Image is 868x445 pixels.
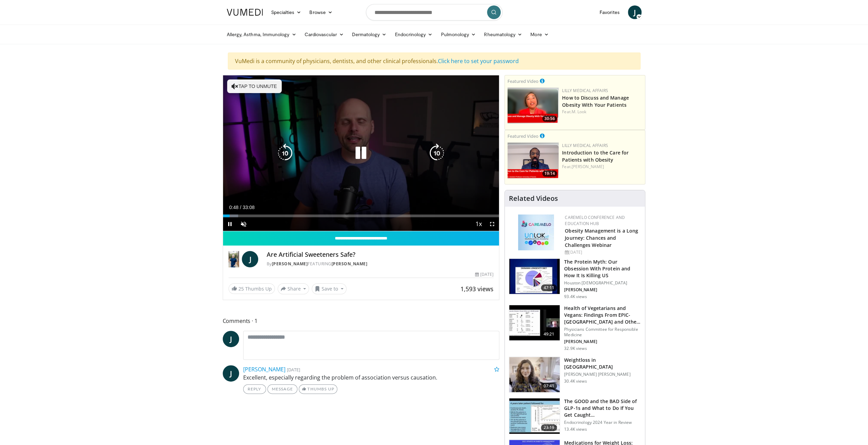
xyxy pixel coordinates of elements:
small: [DATE] [287,367,300,373]
a: 49:21 Health of Vegetarians and Vegans: Findings From EPIC-[GEOGRAPHIC_DATA] and Othe… Physicians... [509,305,641,351]
button: Tap to unmute [227,79,282,93]
span: 07:41 [541,383,557,389]
a: Endocrinology [391,28,437,41]
p: 93.4K views [564,294,587,299]
img: VuMedi Logo [227,9,263,16]
p: Physicians Committee for Responsible Medicine [564,327,641,338]
a: Pulmonology [437,28,480,41]
h3: Health of Vegetarians and Vegans: Findings From EPIC-[GEOGRAPHIC_DATA] and Othe… [564,305,641,325]
a: Message [267,384,297,394]
button: Fullscreen [485,217,499,231]
span: 49:21 [541,331,557,338]
p: [PERSON_NAME] [564,287,641,293]
p: [PERSON_NAME] [PERSON_NAME] [564,372,641,377]
img: b7b8b05e-5021-418b-a89a-60a270e7cf82.150x105_q85_crop-smart_upscale.jpg [509,259,560,294]
h3: The GOOD and the BAD Side of GLP-1s and What to Do If You Get Caught… [564,398,641,418]
span: / [240,205,241,210]
a: J [223,331,239,347]
a: Favorites [595,5,624,19]
a: [PERSON_NAME] [243,366,285,373]
a: Introduction to the Care for Patients with Obesity [562,149,629,163]
img: 606f2b51-b844-428b-aa21-8c0c72d5a896.150x105_q85_crop-smart_upscale.jpg [509,305,560,341]
img: 9983fed1-7565-45be-8934-aef1103ce6e2.150x105_q85_crop-smart_upscale.jpg [509,357,560,392]
a: Browse [305,5,337,19]
p: Excellent, especially regarding the problem of association versus causation. [243,373,500,382]
span: 19:14 [542,170,557,177]
a: M. Look [572,109,587,115]
a: [PERSON_NAME] [331,261,367,267]
div: Feat. [562,109,642,115]
img: Dr. Jordan Rennicke [229,251,239,267]
p: Endocrinology 2024 Year in Review [564,420,641,425]
a: J [628,5,642,19]
div: Feat. [562,164,642,170]
span: Comments 1 [223,316,500,325]
button: Save to [312,283,347,294]
img: 45df64a9-a6de-482c-8a90-ada250f7980c.png.150x105_q85_autocrop_double_scale_upscale_version-0.2.jpg [518,214,554,250]
a: 23:19 The GOOD and the BAD Side of GLP-1s and What to Do If You Get Caught… Endocrinology 2024 Ye... [509,398,641,434]
a: Lilly Medical Affairs [562,88,608,93]
img: c98a6a29-1ea0-4bd5-8cf5-4d1e188984a7.png.150x105_q85_crop-smart_upscale.png [507,88,559,123]
a: Click here to set your password [438,57,519,65]
small: Featured Video [507,78,539,84]
a: Thumbs Up [299,384,337,394]
button: Pause [223,217,237,231]
a: Reply [243,384,266,394]
h3: The Protein Myth: Our Obsession With Protein and How It Is Killing US [564,258,641,279]
a: J [242,251,258,267]
img: acc2e291-ced4-4dd5-b17b-d06994da28f3.png.150x105_q85_crop-smart_upscale.png [507,143,559,178]
span: 47:11 [541,284,557,291]
a: 25 Thumbs Up [229,283,275,294]
small: Featured Video [507,133,539,139]
h3: Weightloss in [GEOGRAPHIC_DATA] [564,357,641,370]
button: Share [278,283,309,294]
a: Cardiovascular [300,28,348,41]
a: 19:14 [507,143,559,178]
h4: Are Artificial Sweeteners Safe? [266,251,494,258]
a: Allergy, Asthma, Immunology [223,28,300,41]
div: [DATE] [475,271,494,278]
a: Lilly Medical Affairs [562,143,608,148]
div: Progress Bar [223,214,499,217]
a: Rheumatology [480,28,526,41]
span: 30:56 [542,116,557,122]
div: [DATE] [565,249,639,255]
span: 25 [238,285,244,292]
p: [PERSON_NAME] [564,339,641,344]
span: 0:48 [229,205,238,210]
a: J [223,365,239,382]
a: Dermatology [348,28,391,41]
input: Search topics, interventions [366,4,502,20]
a: Obesity Management is a Long Journey: Chances and Challenges Webinar [565,227,638,248]
p: 32.9K views [564,346,587,351]
h4: Related Videos [509,194,558,203]
button: Unmute [237,217,250,231]
img: 756cb5e3-da60-49d4-af2c-51c334342588.150x105_q85_crop-smart_upscale.jpg [509,398,560,434]
span: 33:08 [242,205,254,210]
a: [PERSON_NAME] [271,261,308,267]
video-js: Video Player [223,75,499,231]
a: [PERSON_NAME] [572,164,604,169]
p: Houston [DEMOGRAPHIC_DATA] [564,280,641,286]
a: 30:56 [507,88,559,123]
span: 1,593 views [460,285,494,293]
div: By FEATURING [266,261,494,267]
button: Playback Rate [472,217,485,231]
a: CaReMeLO Conference and Education Hub [565,214,625,226]
a: 47:11 The Protein Myth: Our Obsession With Protein and How It Is Killing US Houston [DEMOGRAPHIC_... [509,258,641,299]
p: 13.4K views [564,427,587,432]
div: VuMedi is a community of physicians, dentists, and other clinical professionals. [228,53,641,70]
p: 30.4K views [564,379,587,384]
a: Specialties [267,5,306,19]
span: 23:19 [541,424,557,431]
a: 07:41 Weightloss in [GEOGRAPHIC_DATA] [PERSON_NAME] [PERSON_NAME] 30.4K views [509,357,641,393]
a: More [526,28,553,41]
a: How to Discuss and Manage Obesity With Your Patients [562,94,629,108]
